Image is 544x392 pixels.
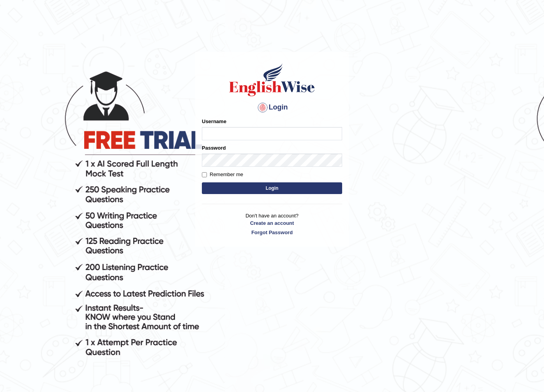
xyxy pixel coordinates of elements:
button: Login [202,182,342,194]
a: Create an account [202,219,342,227]
p: Don't have an account? [202,212,342,236]
label: Remember me [202,171,243,178]
h4: Login [202,101,342,114]
img: Logo of English Wise sign in for intelligent practice with AI [228,62,316,97]
input: Remember me [202,172,207,177]
label: Username [202,118,226,125]
a: Forgot Password [202,229,342,236]
label: Password [202,144,226,152]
